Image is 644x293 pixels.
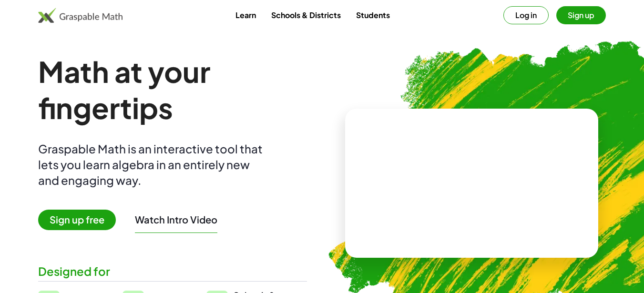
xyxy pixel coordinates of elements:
[400,147,543,219] video: What is this? This is dynamic math notation. Dynamic math notation plays a central role in how Gr...
[38,210,116,230] span: Sign up free
[264,6,348,24] a: Schools & Districts
[38,53,307,126] h1: Math at your fingertips
[556,6,606,24] button: Sign up
[228,6,264,24] a: Learn
[38,141,267,188] div: Graspable Math is an interactive tool that lets you learn algebra in an entirely new and engaging...
[135,213,217,226] button: Watch Intro Video
[348,6,398,24] a: Students
[503,6,549,24] button: Log in
[38,263,307,279] div: Designed for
